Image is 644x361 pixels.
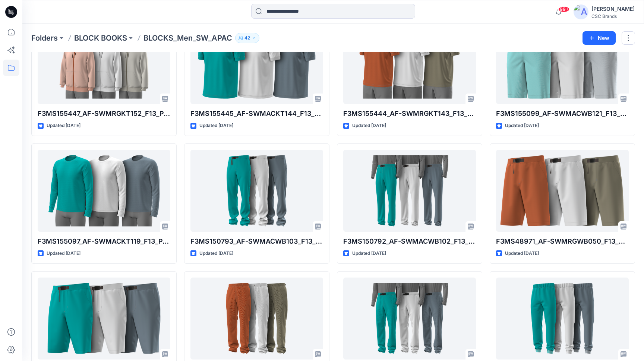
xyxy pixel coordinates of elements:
[343,278,476,360] a: F3MS48966_AF-SWMACWB045_F13_PAACT_VFA
[190,150,323,232] a: F3MS150793_AF-SWMACWB103_F13_PAACT_VFA
[558,6,569,12] span: 99+
[591,4,635,13] div: [PERSON_NAME]
[47,250,80,257] p: Updated [DATE]
[505,250,539,257] p: Updated [DATE]
[38,22,170,104] a: F3MS155447_AF-SWMRGKT152_F13_PAREG_VFA
[352,250,386,257] p: Updated [DATE]
[38,108,170,119] p: F3MS155447_AF-SWMRGKT152_F13_PAREG_VFA
[74,33,127,43] a: BLOCK BOOKS
[235,33,259,43] button: 42
[496,150,629,232] a: F3MS48971_AF-SWMRGWB050_F13_PAREG_VFA
[496,22,629,104] a: F3MS155099_AF-SWMACWB121_F13_PAACT_VFA
[343,22,476,104] a: F3MS155444_AF-SWMRGKT143_F13_PAREG_VFA
[47,122,80,130] p: Updated [DATE]
[38,150,170,232] a: F3MS155097_AF-SWMACKT119_F13_PAACT_VFA
[199,250,233,257] p: Updated [DATE]
[38,236,170,247] p: F3MS155097_AF-SWMACKT119_F13_PAACT_VFA
[574,4,588,19] img: avatar
[244,34,250,42] p: 42
[190,236,323,247] p: F3MS150793_AF-SWMACWB103_F13_PAACT_VFA
[343,150,476,232] a: F3MS150792_AF-SWMACWB102_F13_PAACT_VFA
[38,278,170,360] a: F3MS48970_AF-SWMACWB049_F13_PAACT_VFA
[343,236,476,247] p: F3MS150792_AF-SWMACWB102_F13_PAACT_VFA
[352,122,386,130] p: Updated [DATE]
[496,278,629,360] a: F3MS48962_AF-SWMACKB041_F13_PAACT_VFA
[591,13,635,19] div: CSC Brands
[496,236,629,247] p: F3MS48971_AF-SWMRGWB050_F13_PAREG_VFA
[583,31,616,45] button: New
[190,22,323,104] a: F3MS155445_AF-SWMACKT144_F13_PAACT_VFA
[31,33,58,43] a: Folders
[199,122,233,130] p: Updated [DATE]
[190,278,323,360] a: F3MS48967_AF-SWMRGWB046_F13_PAREG_VFA
[143,33,232,43] p: BLOCKS_Men_SW_APAC
[343,108,476,119] p: F3MS155444_AF-SWMRGKT143_F13_PAREG_VFA
[190,108,323,119] p: F3MS155445_AF-SWMACKT144_F13_PAACT_VFA
[505,122,539,130] p: Updated [DATE]
[496,108,629,119] p: F3MS155099_AF-SWMACWB121_F13_PAACT_VFA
